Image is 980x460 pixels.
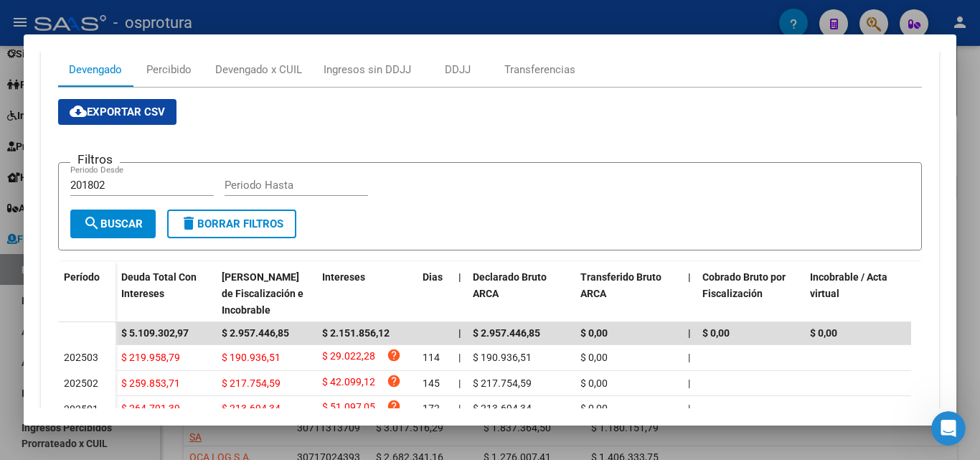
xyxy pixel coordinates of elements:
span: Declarado Bruto ARCA [473,271,547,299]
span: Exportar CSV [70,105,165,118]
datatable-header-cell: Cobrado Bruto por Fiscalización [697,262,804,325]
div: Percibido [146,62,192,78]
datatable-header-cell: | [682,262,697,325]
button: Exportar CSV [58,99,176,125]
span: Cobrado Bruto por Fiscalización [702,271,786,299]
span: $ 264.791,39 [121,403,180,414]
span: $ 0,00 [810,327,837,339]
span: $ 0,00 [580,327,608,339]
span: $ 0,00 [580,377,608,389]
datatable-header-cell: Transferido Bruto ARCA [575,262,682,325]
span: Deuda Total Con Intereses [121,271,197,299]
span: $ 219.958,79 [121,352,180,363]
span: $ 217.754,59 [473,377,532,389]
datatable-header-cell: | [453,262,467,325]
span: $ 2.957.446,85 [222,327,289,339]
span: Incobrable / Acta virtual [810,271,887,299]
span: $ 29.022,28 [322,348,375,367]
iframe: Intercom live chat [931,411,966,446]
span: $ 42.099,12 [322,374,375,393]
span: [PERSON_NAME] de Fiscalización e Incobrable [222,271,303,316]
span: | [688,327,691,339]
span: | [688,403,690,414]
span: $ 2.151.856,12 [322,327,390,339]
span: Período [64,271,100,283]
span: $ 2.957.446,85 [473,327,540,339]
button: Borrar Filtros [167,210,296,238]
div: Devengado [69,62,122,78]
span: $ 213.694,34 [222,403,281,414]
i: help [387,374,401,388]
span: 202502 [64,377,98,389]
span: 202501 [64,403,98,415]
datatable-header-cell: Deuda Total Con Intereses [116,262,216,325]
datatable-header-cell: Intereses [316,262,417,325]
span: | [688,377,690,389]
datatable-header-cell: Período [58,262,116,322]
mat-icon: cloud_download [70,103,87,120]
span: 202503 [64,352,98,363]
div: Ingresos sin DDJJ [324,62,411,78]
span: $ 0,00 [580,352,608,363]
span: $ 51.097,05 [322,399,375,418]
span: | [458,352,461,363]
i: help [387,399,401,413]
span: $ 259.853,71 [121,377,180,389]
span: $ 217.754,59 [222,377,281,389]
span: 145 [423,377,440,389]
datatable-header-cell: Declarado Bruto ARCA [467,262,575,325]
div: DDJJ [445,62,471,78]
span: Buscar [83,217,143,230]
i: help [387,348,401,362]
span: Intereses [322,271,365,283]
span: 172 [423,403,440,414]
div: Devengado x CUIL [215,62,302,78]
span: | [688,271,691,283]
span: Borrar Filtros [180,217,283,230]
span: $ 213.694,34 [473,403,532,414]
span: Transferido Bruto ARCA [580,271,661,299]
span: | [458,327,461,339]
h3: Filtros [70,151,120,167]
datatable-header-cell: Dias [417,262,453,325]
span: | [458,377,461,389]
span: $ 0,00 [580,403,608,414]
span: $ 190.936,51 [473,352,532,363]
span: | [458,403,461,414]
span: | [458,271,461,283]
span: Dias [423,271,443,283]
span: $ 190.936,51 [222,352,281,363]
span: $ 0,00 [702,327,730,339]
span: | [688,352,690,363]
mat-icon: search [83,215,100,232]
mat-icon: delete [180,215,197,232]
span: $ 5.109.302,97 [121,327,189,339]
datatable-header-cell: Incobrable / Acta virtual [804,262,912,325]
datatable-header-cell: Deuda Bruta Neto de Fiscalización e Incobrable [216,262,316,325]
div: Transferencias [504,62,575,78]
button: Buscar [70,210,156,238]
span: 114 [423,352,440,363]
